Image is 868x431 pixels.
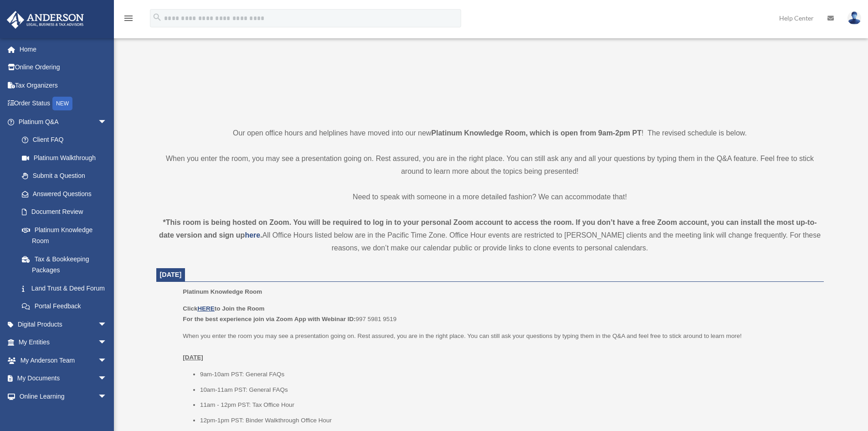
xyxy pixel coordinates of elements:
span: arrow_drop_down [98,333,116,352]
span: arrow_drop_down [98,369,116,388]
p: When you enter the room you may see a presentation going on. Rest assured, you are in the right p... [183,331,817,363]
span: Platinum Knowledge Room [183,288,262,295]
a: Online Ordering [6,58,121,77]
i: search [152,12,162,22]
a: Digital Productsarrow_drop_down [6,315,121,333]
span: arrow_drop_down [98,113,116,131]
p: 997 5981 9519 [183,303,817,325]
i: menu [123,13,134,24]
a: HERE [197,305,214,312]
div: NEW [52,97,72,110]
a: Platinum Knowledge Room [13,221,116,250]
a: Submit a Question [13,167,121,185]
u: [DATE] [183,354,203,361]
p: Need to speak with someone in a more detailed fashion? We can accommodate that! [156,191,824,203]
li: 9am-10am PST: General FAQs [200,369,817,380]
a: My Documentsarrow_drop_down [6,369,121,388]
img: Anderson Advisors Platinum Portal [4,11,87,29]
a: Client FAQ [13,131,121,149]
a: Document Review [13,203,121,221]
strong: . [260,231,262,239]
span: arrow_drop_down [98,315,116,334]
a: Order StatusNEW [6,94,121,113]
a: Tax & Bookkeeping Packages [13,250,121,279]
img: User Pic [847,11,861,25]
strong: *This room is being hosted on Zoom. You will be required to log in to your personal Zoom account ... [159,218,817,239]
a: Tax Organizers [6,76,121,94]
a: My Entitiesarrow_drop_down [6,333,121,352]
a: Answered Questions [13,185,121,203]
li: 10am-11am PST: General FAQs [200,384,817,395]
a: Platinum Walkthrough [13,149,121,167]
a: My Anderson Teamarrow_drop_down [6,351,121,369]
a: here [245,231,260,239]
a: Land Trust & Deed Forum [13,279,121,297]
a: Home [6,40,121,58]
span: arrow_drop_down [98,351,116,370]
a: Online Learningarrow_drop_down [6,387,121,405]
li: 11am - 12pm PST: Tax Office Hour [200,400,817,410]
b: For the best experience join via Zoom App with Webinar ID: [183,316,355,322]
span: arrow_drop_down [98,387,116,406]
a: Platinum Q&Aarrow_drop_down [6,113,121,131]
a: menu [123,16,134,24]
li: 12pm-1pm PST: Binder Walkthrough Office Hour [200,415,817,426]
div: All Office Hours listed below are in the Pacific Time Zone. Office Hour events are restricted to ... [156,216,824,254]
strong: Platinum Knowledge Room, which is open from 9am-2pm PT [431,129,642,137]
b: Click to Join the Room [183,305,264,312]
p: When you enter the room, you may see a presentation going on. Rest assured, you are in the right ... [156,152,824,178]
a: Portal Feedback [13,297,121,316]
span: [DATE] [160,271,182,278]
p: Our open office hours and helplines have moved into our new ! The revised schedule is below. [156,127,824,140]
